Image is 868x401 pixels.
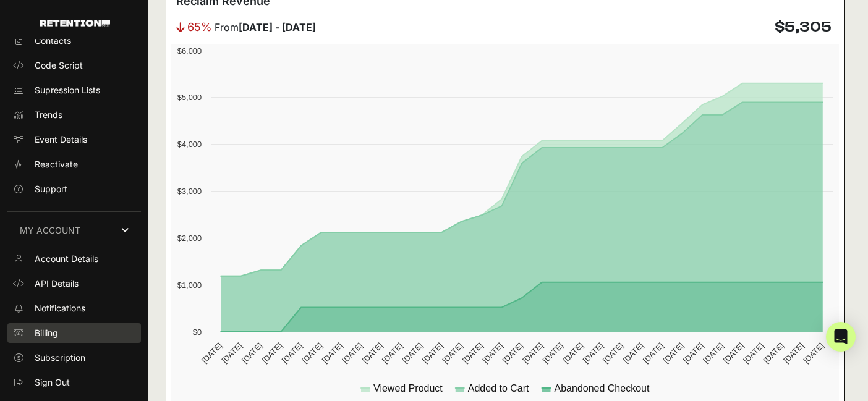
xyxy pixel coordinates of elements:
[480,341,504,365] text: [DATE]
[35,277,79,290] span: API Details
[521,341,545,365] text: [DATE]
[35,327,58,339] span: Billing
[802,341,826,365] text: [DATE]
[260,341,284,365] text: [DATE]
[501,341,525,365] text: [DATE]
[7,31,141,51] a: Contacts
[193,327,202,337] text: $0
[177,93,202,102] text: $5,000
[320,341,344,365] text: [DATE]
[35,84,100,96] span: Supression Lists
[35,302,85,314] span: Notifications
[741,341,765,365] text: [DATE]
[461,341,485,365] text: [DATE]
[7,274,141,293] a: API Details
[220,341,244,365] text: [DATE]
[7,323,141,343] a: Billing
[7,56,141,75] a: Code Script
[35,59,83,72] span: Code Script
[177,46,202,56] text: $6,000
[762,341,786,365] text: [DATE]
[7,348,141,368] a: Subscription
[541,341,565,365] text: [DATE]
[826,322,856,352] div: Open Intercom Messenger
[35,133,87,146] span: Event Details
[781,341,806,365] text: [DATE]
[40,20,110,27] img: Retention.com
[401,341,425,365] text: [DATE]
[7,105,141,125] a: Trends
[240,341,264,365] text: [DATE]
[360,341,385,365] text: [DATE]
[7,80,141,100] a: Supression Lists
[215,20,316,35] span: From
[340,341,364,365] text: [DATE]
[701,341,725,365] text: [DATE]
[20,224,80,237] span: MY ACCOUNT
[561,341,585,365] text: [DATE]
[35,183,67,195] span: Support
[177,140,202,149] text: $4,000
[420,341,445,365] text: [DATE]
[35,35,71,47] span: Contacts
[7,211,141,249] a: MY ACCOUNT
[621,341,645,365] text: [DATE]
[661,341,685,365] text: [DATE]
[200,341,224,365] text: [DATE]
[641,341,665,365] text: [DATE]
[373,383,443,394] text: Viewed Product
[35,109,62,121] span: Trends
[555,383,650,394] text: Abandoned Checkout
[280,341,304,365] text: [DATE]
[7,298,141,318] a: Notifications
[7,130,141,150] a: Event Details
[681,341,705,365] text: [DATE]
[187,19,212,36] span: 65%
[581,341,605,365] text: [DATE]
[177,187,202,196] text: $3,000
[468,383,529,394] text: Added to Cart
[7,249,141,269] a: Account Details
[721,341,746,365] text: [DATE]
[380,341,404,365] text: [DATE]
[7,373,141,392] a: Sign Out
[7,179,141,199] a: Support
[601,341,625,365] text: [DATE]
[7,154,141,174] a: Reactivate
[300,341,324,365] text: [DATE]
[775,17,832,37] h4: $5,305
[35,158,78,171] span: Reactivate
[177,234,202,243] text: $2,000
[35,253,98,265] span: Account Details
[440,341,464,365] text: [DATE]
[177,281,202,290] text: $1,000
[35,376,70,389] span: Sign Out
[35,352,85,364] span: Subscription
[239,21,316,33] strong: [DATE] - [DATE]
